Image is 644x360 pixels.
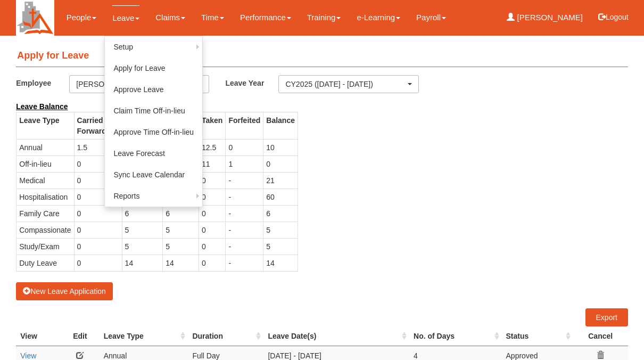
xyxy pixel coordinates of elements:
td: 11 [199,156,225,172]
th: Edit [61,326,100,346]
a: Reports [105,185,202,207]
th: Cancel [573,326,628,346]
th: View [16,326,61,346]
td: - [226,205,263,222]
td: 6 [122,205,163,222]
td: 0 [226,139,263,156]
td: 0 [74,172,122,189]
td: 14 [122,255,163,271]
th: Duration : activate to sort column ascending [188,326,263,346]
td: Family Care [16,205,74,222]
td: 10 [263,139,298,156]
td: Annual [16,139,74,156]
td: 0 [74,156,122,172]
iframe: chat widget [599,317,633,349]
th: Leave Type [16,112,74,139]
td: - [226,172,263,189]
th: Taken [199,112,225,139]
a: Approve Time Off-in-lieu [105,121,202,143]
a: Payroll [416,5,446,30]
td: 60 [263,189,298,205]
td: 5 [263,222,298,238]
td: 6 [263,205,298,222]
td: Study/Exam [16,238,74,255]
td: 12.5 [199,139,225,156]
a: Claim Time Off-in-lieu [105,100,202,121]
td: 14 [263,255,298,271]
a: Apply for Leave [105,58,202,79]
td: 5 [122,222,163,238]
td: 0 [199,222,225,238]
th: Carried Forward [74,112,122,139]
button: CY2025 ([DATE] - [DATE]) [278,75,418,93]
th: Balance [263,112,298,139]
a: Performance [240,5,291,30]
td: 14 [163,255,199,271]
th: No. of Days : activate to sort column ascending [409,326,502,346]
td: 0 [263,156,298,172]
th: Leave Type : activate to sort column ascending [100,326,188,346]
td: - [226,238,263,255]
a: View [20,351,36,360]
a: Time [201,5,224,30]
td: Medical [16,172,74,189]
td: 5 [263,238,298,255]
td: 0 [74,189,122,205]
a: Claims [155,5,185,30]
td: Hospitalisation [16,189,74,205]
a: Sync Leave Calendar [105,164,202,185]
label: Leave Year [225,75,278,91]
a: Leave [112,5,139,30]
a: e-Learning [357,5,400,30]
td: 6 [163,205,199,222]
td: 0 [199,189,225,205]
a: Leave Forecast [105,143,202,164]
td: - [226,222,263,238]
div: CY2025 ([DATE] - [DATE]) [285,79,405,89]
a: Training [307,5,341,30]
div: [PERSON_NAME] [76,79,196,89]
td: - [226,189,263,205]
a: People [67,5,97,30]
button: Logout [591,4,636,30]
th: Leave Date(s) : activate to sort column ascending [263,326,409,346]
td: 0 [74,255,122,271]
td: 0 [199,205,225,222]
td: 5 [163,238,199,255]
a: Export [585,308,628,326]
th: Forfeited [226,112,263,139]
td: Off-in-lieu [16,156,74,172]
button: [PERSON_NAME] [69,75,209,93]
b: Leave Balance [16,102,68,111]
td: 0 [74,222,122,238]
td: 0 [74,205,122,222]
button: New Leave Application [16,282,113,300]
h4: Apply for Leave [16,45,628,67]
td: 0 [199,255,225,271]
td: Duty Leave [16,255,74,271]
td: 0 [74,238,122,255]
a: Setup [105,36,202,58]
td: 21 [263,172,298,189]
td: 1 [226,156,263,172]
a: [PERSON_NAME] [507,5,583,30]
td: 0 [199,238,225,255]
td: - [226,255,263,271]
a: Approve Leave [105,79,202,100]
td: 5 [122,238,163,255]
td: 5 [163,222,199,238]
label: Employee [16,75,69,91]
td: Compassionate [16,222,74,238]
th: Status : activate to sort column ascending [502,326,573,346]
td: 1.5 [74,139,122,156]
td: 0 [199,172,225,189]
